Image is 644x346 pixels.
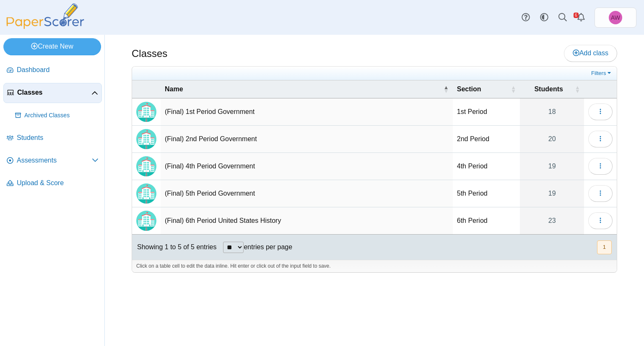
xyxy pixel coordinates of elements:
span: Adam Williams [609,11,622,24]
td: (Final) 4th Period Government [161,153,453,180]
span: Students [17,133,99,142]
span: Students : Activate to sort [575,85,580,93]
span: Upload & Score [17,178,99,188]
a: PaperScorer [3,23,87,30]
a: Upload & Score [3,173,102,194]
span: Add class [573,49,608,57]
td: (Final) 2nd Period Government [161,126,453,153]
span: Classes [17,88,91,97]
img: Locally created class [136,156,156,176]
div: Click on a table cell to edit the data inline. Hit enter or click out of the input field to save. [132,260,617,272]
td: 6th Period [453,207,520,235]
img: PaperScorer [3,3,87,29]
a: Students [3,128,102,148]
a: Alerts [572,8,590,27]
div: Showing 1 to 5 of 5 entries [132,235,216,260]
a: 18 [520,98,584,125]
td: (Final) 6th Period United States History [161,207,453,235]
a: 19 [520,153,584,180]
span: Assessments [17,156,92,165]
a: 23 [520,207,584,234]
td: 4th Period [453,153,520,180]
a: Add class [564,45,617,62]
nav: pagination [596,240,612,254]
a: Filters [589,69,615,77]
span: Name [165,85,442,94]
span: Dashboard [17,65,99,75]
td: (Final) 1st Period Government [161,98,453,126]
td: 1st Period [453,98,520,126]
img: Locally created class [136,129,156,149]
img: Locally created class [136,183,156,204]
a: Create New [3,38,101,55]
a: Archived Classes [12,106,102,126]
img: Locally created class [136,211,156,231]
td: 5th Period [453,180,520,207]
span: Section [457,85,509,94]
button: 1 [597,240,612,254]
span: Students [524,85,573,94]
label: entries per page [244,243,292,250]
td: (Final) 5th Period Government [161,180,453,207]
a: Dashboard [3,60,102,80]
a: Assessments [3,151,102,171]
img: Locally created class [136,102,156,122]
td: 2nd Period [453,126,520,153]
span: Name : Activate to invert sorting [444,85,449,93]
span: Archived Classes [24,111,99,120]
a: Adam Williams [595,8,636,28]
a: 19 [520,180,584,207]
a: Classes [3,83,102,103]
span: Adam Williams [611,15,620,21]
a: 20 [520,126,584,152]
h1: Classes [132,46,167,61]
span: Section : Activate to sort [511,85,516,93]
